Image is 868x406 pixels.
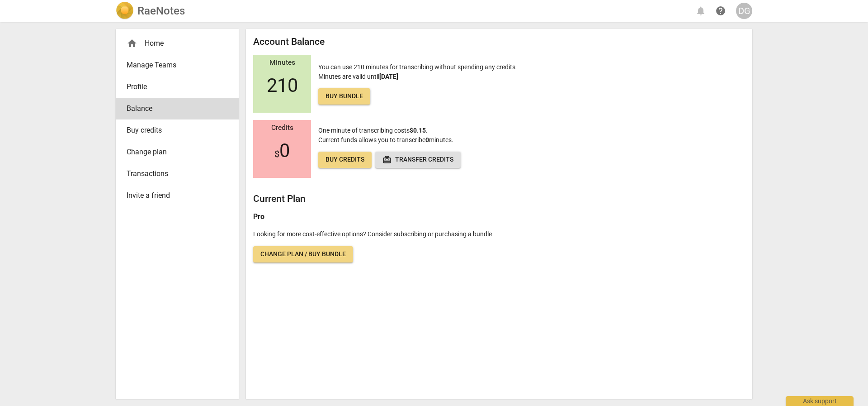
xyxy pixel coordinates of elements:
a: LogoRaeNotes [116,2,185,20]
span: Buy credits [127,125,221,136]
h2: RaeNotes [137,5,185,17]
span: Invite a friend [127,190,221,201]
span: help [715,5,726,16]
a: Transactions [116,163,239,185]
h2: Account Balance [253,36,745,48]
p: Looking for more cost-effective options? Consider subscribing or purchasing a bundle [253,229,745,239]
span: Balance [127,103,221,114]
span: One minute of transcribing costs . [318,127,428,134]
a: Buy credits [318,152,372,168]
span: Transactions [127,168,221,179]
span: Buy bundle [325,92,363,101]
a: Buy credits [116,119,239,141]
button: DG [736,3,752,19]
span: Buy credits [325,155,364,164]
span: Change plan / Buy bundle [260,250,346,259]
span: Current funds allows you to transcribe minutes. [318,136,453,143]
span: home [127,38,137,49]
img: Logo [116,2,134,20]
span: Transfer credits [382,155,453,164]
span: 0 [274,140,290,162]
a: Balance [116,98,239,119]
div: Home [127,38,221,49]
span: Change plan [127,147,221,158]
span: $ [274,148,279,159]
b: 0 [425,136,429,143]
span: Manage Teams [127,60,221,71]
a: Buy bundle [318,88,370,105]
div: Ask support [786,396,854,406]
a: Profile [116,76,239,98]
a: Change plan / Buy bundle [253,246,353,263]
a: Manage Teams [116,54,239,76]
b: [DATE] [379,73,398,80]
button: Transfer credits [375,152,461,168]
b: Pro [253,212,264,221]
span: redeem [382,155,392,164]
div: Home [116,33,239,54]
a: Help [712,3,729,19]
div: Credits [253,124,311,132]
a: Change plan [116,141,239,163]
p: You can use 210 minutes for transcribing without spending any credits Minutes are valid until [318,62,515,105]
h2: Current Plan [253,193,745,205]
b: $0.15 [410,127,426,134]
div: Minutes [253,59,311,67]
span: Profile [127,81,221,92]
a: Invite a friend [116,185,239,206]
span: 210 [267,75,298,96]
